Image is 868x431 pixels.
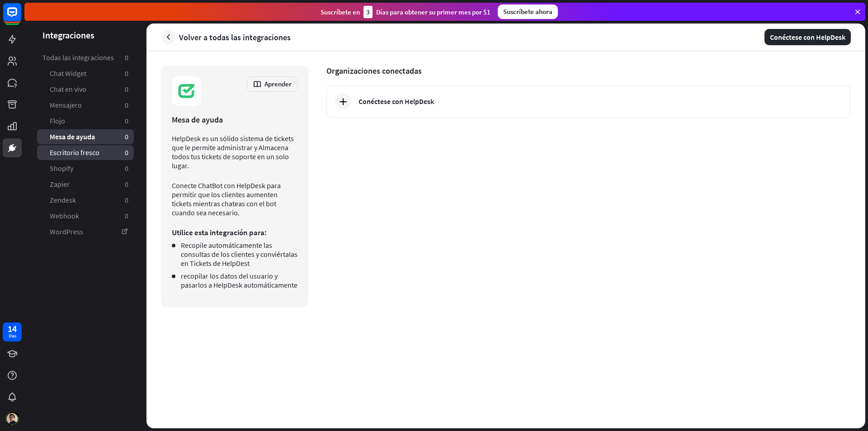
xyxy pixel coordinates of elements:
span: Todas las integraciones [42,53,114,62]
span: Mensajero [50,100,82,110]
span: Chat en vivo [50,85,86,94]
aside: 0 [125,69,128,78]
span: Escritorio fresco [50,148,99,157]
a: Escritorio fresco 0 [37,145,134,160]
div: 3 [363,6,373,18]
a: Flojo 0 [37,114,134,128]
span: Webhook [50,211,79,221]
span: Aprender [264,80,292,88]
aside: 0 [125,211,128,221]
li: Recopile automáticamente las consultas de los clientes y conviértalas en Tickets de HelpDest [172,241,297,268]
div: Suscríbete en Días para obtener su primer mes por $1 [321,6,491,18]
aside: 0 [125,85,128,94]
a: Shopify 0 [37,161,134,176]
div: Días [9,333,16,339]
span: Zapier [50,180,70,189]
button: Conéctese con HelpDesk [764,29,851,45]
p: HelpDesk es un sólido sistema de tickets que le permite administrar y Almacena todos tus tickets ... [172,134,297,170]
button: Open LiveChat chat widget [7,4,34,31]
a: Zapier 0 [37,177,134,192]
span: Volver a todas las integraciones [179,32,291,43]
aside: 0 [125,116,128,126]
a: Mensajero 0 [37,98,134,113]
a: 14 Días [3,322,22,341]
aside: 0 [125,132,128,142]
aside: 0 [125,164,128,173]
div: Conéctese con HelpDesk [359,97,434,106]
span: Shopify [50,164,73,173]
span: Zendesk [50,195,76,205]
aside: 0 [125,53,128,62]
a: Volver a todas las integraciones [161,30,291,44]
div: Suscríbete ahora [498,5,558,19]
a: Chat en vivo 0 [37,82,134,97]
span: Mesa de ayuda [50,132,95,142]
div: Mesa de ayuda [172,114,297,125]
aside: 0 [125,148,128,157]
span: Chat Widget [50,69,86,78]
aside: 0 [125,180,128,189]
a: Zendesk 0 [37,193,134,208]
aside: 0 [125,100,128,110]
span: Organizaciones conectadas [326,66,851,76]
a: WordPress [37,224,134,239]
span: Flojo [50,116,65,126]
a: Todas las integraciones 0 [37,50,134,65]
a: Webhook 0 [37,208,134,223]
header: Integraciones [24,29,146,41]
aside: 0 [125,195,128,205]
li: recopilar los datos del usuario y pasarlos a HelpDesk automáticamente [172,271,297,289]
a: Chat Widget 0 [37,66,134,81]
p: Conecte ChatBot con HelpDesk para permitir que los clientes aumenten tickets mientras chateas con... [172,181,297,217]
p: Utilice esta integración para: [172,228,297,237]
div: 14 [8,325,17,333]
